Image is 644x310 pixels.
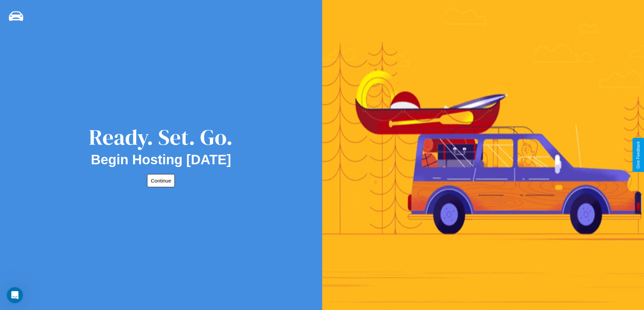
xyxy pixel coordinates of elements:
[89,122,233,152] div: Ready. Set. Go.
[636,141,641,169] div: Give Feedback
[91,152,231,167] h2: Begin Hosting [DATE]
[7,287,23,303] iframe: Intercom live chat
[147,174,175,187] button: Continue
